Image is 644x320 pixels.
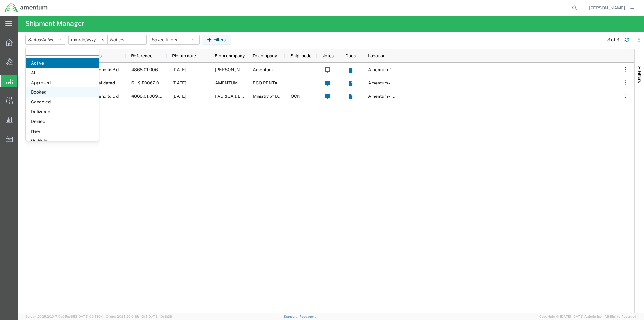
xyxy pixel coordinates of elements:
div: 3 of 3 [607,37,619,43]
button: Saved filters [149,35,200,45]
span: Reference [131,53,152,58]
span: Filters [637,71,642,83]
span: From company [215,53,245,58]
span: FÁBRICA DE MUNICIONES DE GRANADA [215,94,323,99]
span: Amentum - 1 gcp [368,80,401,85]
span: Validated [96,76,115,90]
span: Send to Bid [96,90,119,103]
span: 10/02/2025 [172,67,186,72]
button: Filters [202,35,231,45]
span: 6119.F0062.04009.AA.01.00.100 [131,80,199,85]
span: Booked [26,87,99,97]
input: Not set [108,35,146,44]
span: Canceled [26,97,99,107]
input: Not set [69,35,107,44]
span: [DATE] 09:51:04 [77,315,103,318]
span: OCN [291,94,301,99]
span: Ministry of Defence, Armamente Authority [253,94,338,99]
span: 10/31/2025 [172,94,186,99]
span: Notes [321,53,334,58]
img: logo [4,3,48,13]
span: Scott Gilmour [589,4,625,11]
span: Ship mode [290,53,312,58]
span: AMENTUM SERVICES LLC [215,80,269,85]
span: Armstrong [215,67,251,72]
a: Support [284,315,300,318]
span: Amentum - 1 gcp [368,67,401,72]
span: [DATE] 10:16:38 [147,315,172,318]
span: To company [253,53,277,58]
span: Send to Bid [96,63,119,76]
span: New [26,126,99,136]
span: Amentum [253,67,273,72]
span: Server: 2025.20.0-710e05ee653 [25,315,103,318]
span: Active [26,58,99,68]
span: On Hold [26,136,99,146]
span: Approved [26,78,99,88]
button: [PERSON_NAME] [589,4,635,12]
span: 4868.01.006.C.0007AC.US.AMTODC [131,67,207,72]
span: Location [368,53,385,58]
span: Docs [345,53,356,58]
span: Copyright © [DATE]-[DATE] Agistix Inc., All Rights Reserved [539,314,636,319]
span: Delivered [26,107,99,117]
a: Feedback [300,315,316,318]
h4: Shipment Manager [25,16,84,32]
span: Pickup date [172,53,196,58]
span: 4868.01.009.C.0007AA.EG.AMTODC [131,94,207,99]
span: ECO RENTAL SOLUTIONS [253,80,306,85]
span: 09/24/2025 [172,80,186,85]
span: Client: 2025.20.0-8b113f4 [106,315,172,318]
span: Denied [26,117,99,126]
span: Active [42,37,55,42]
span: Amentum - 1 gcp [368,94,401,99]
span: All [26,68,99,78]
button: Status:Active [25,35,66,45]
